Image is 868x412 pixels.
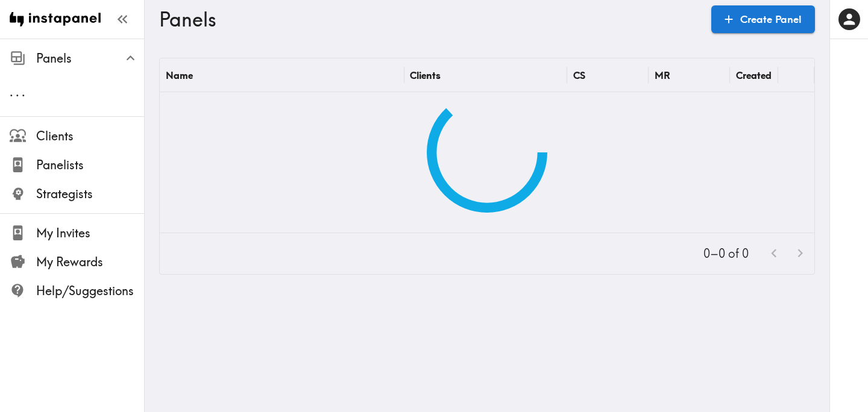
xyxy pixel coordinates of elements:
[711,5,815,33] a: Create Panel
[736,69,772,81] div: Created
[36,186,144,202] span: Strategists
[36,254,144,270] span: My Rewards
[10,84,13,99] span: .
[22,84,25,99] span: .
[573,69,585,81] div: CS
[36,225,144,242] span: My Invites
[16,84,19,99] span: .
[410,69,441,81] div: Clients
[159,8,702,31] h3: Panels
[36,128,144,145] span: Clients
[36,157,144,173] span: Panelists
[166,69,193,81] div: Name
[36,50,144,67] span: Panels
[655,69,670,81] div: MR
[703,245,749,262] p: 0–0 of 0
[36,282,144,299] span: Help/Suggestions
